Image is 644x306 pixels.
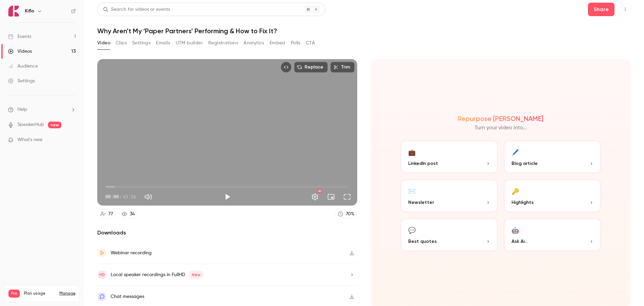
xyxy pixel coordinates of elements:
[221,190,234,204] button: Play
[408,160,438,167] span: LinkedIn post
[408,186,416,196] div: ✉️
[8,48,32,55] div: Videos
[17,136,43,143] span: What's new
[335,210,357,219] a: 70%
[512,225,519,235] div: 🤖
[458,115,543,123] h2: Repurpose [PERSON_NAME]
[620,4,631,15] button: Top Bar Actions
[189,271,203,279] span: New
[97,27,631,35] h1: Why Aren’t My ‘Paper Partners’ Performing & How to Fix It?
[400,218,498,252] button: 💬Best quotes
[142,190,155,204] button: Mute
[8,33,31,40] div: Events
[408,238,437,245] span: Best quotes
[281,62,291,73] button: Embed video
[108,211,113,218] div: 77
[119,193,122,200] span: /
[340,190,354,204] button: Full screen
[400,140,498,174] button: 💼LinkedIn post
[308,190,322,204] button: Settings
[475,124,527,132] p: Turn your video into...
[512,147,519,157] div: 🖊️
[97,229,357,237] h2: Downloads
[8,290,20,298] span: Pro
[111,249,152,257] div: Webinar recording
[24,291,55,296] span: Plan usage
[317,189,322,193] div: HD
[324,190,338,204] button: Turn on miniplayer
[512,238,528,245] span: Ask Ai...
[330,62,355,73] button: Trim
[8,6,19,16] img: Kiflo
[17,106,27,113] span: Help
[408,199,434,206] span: Newsletter
[132,38,151,48] button: Settings
[105,193,119,200] span: 00:00
[48,122,61,128] span: new
[59,291,75,296] a: Manage
[512,186,519,196] div: 🔑
[17,121,44,128] a: SpeakerHub
[588,3,614,16] button: Share
[25,8,34,14] h6: Kiflo
[176,38,203,48] button: UTM builder
[244,38,264,48] button: Analytics
[97,38,110,48] button: Video
[97,210,116,219] a: 77
[156,38,170,48] button: Emails
[8,63,38,70] div: Audience
[408,225,416,235] div: 💬
[8,78,35,84] div: Settings
[512,199,534,206] span: Highlights
[103,6,170,13] div: Search for videos or events
[105,193,136,200] div: 00:00
[306,38,315,48] button: CTA
[346,211,354,218] div: 70 %
[123,193,136,200] span: 43:56
[111,271,203,279] div: Local speaker recordings in FullHD
[294,62,328,73] button: Replace
[400,179,498,213] button: ✉️Newsletter
[503,179,601,213] button: 🔑Highlights
[8,106,76,113] li: help-dropdown-opener
[503,140,601,174] button: 🖊️Blog article
[270,38,285,48] button: Embed
[503,218,601,252] button: 🤖Ask Ai...
[208,38,238,48] button: Registrations
[512,160,538,167] span: Blog article
[291,38,301,48] button: Polls
[130,211,135,218] div: 34
[119,210,138,219] a: 34
[116,38,127,48] button: Clips
[408,147,416,157] div: 💼
[68,137,76,143] iframe: Noticeable Trigger
[111,293,144,301] div: Chat messages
